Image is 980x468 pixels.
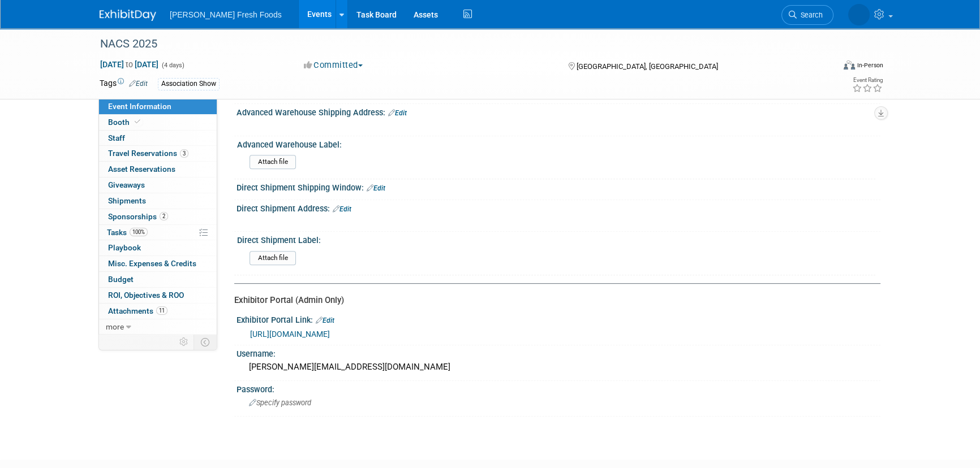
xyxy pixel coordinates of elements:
[767,59,883,76] div: Event Format
[99,115,217,130] a: Booth
[99,162,217,177] a: Asset Reservations
[249,398,311,407] span: Specify password
[99,209,217,224] a: Sponsorships2
[316,317,334,324] a: Edit
[108,291,184,300] span: ROI, Objectives & ROO
[99,319,217,335] a: more
[844,60,855,70] img: Format-Inperson.png
[161,62,184,69] span: (4 days)
[99,99,217,114] a: Event Information
[108,196,146,205] span: Shipments
[194,335,217,349] td: Toggle Event Tabs
[160,212,168,220] span: 2
[99,288,217,303] a: ROI, Objectives & ROO
[99,131,217,146] a: Staff
[108,133,125,142] span: Staff
[576,62,717,71] span: [GEOGRAPHIC_DATA], [GEOGRAPHIC_DATA]
[99,304,217,319] a: Attachments11
[108,149,188,158] span: Travel Reservations
[107,228,148,237] span: Tasks
[237,381,880,395] div: Password:
[156,306,167,315] span: 11
[333,205,351,213] a: Edit
[237,200,880,215] div: Direct Shipment Address:
[108,102,171,111] span: Event Information
[237,179,880,194] div: Direct Shipment Shipping Window:
[245,358,872,376] div: [PERSON_NAME][EMAIL_ADDRESS][DOMAIN_NAME]
[174,335,194,349] td: Personalize Event Tab Strip
[99,146,217,161] a: Travel Reservations3
[108,212,168,221] span: Sponsorships
[237,104,880,119] div: Advanced Warehouse Shipping Address:
[99,240,217,255] a: Playbook
[237,345,880,359] div: Username:
[129,80,148,88] a: Edit
[300,59,367,71] button: Committed
[99,272,217,287] a: Budget
[99,256,217,271] a: Misc. Expenses & Credits
[108,164,175,174] span: Asset Reservations
[106,322,124,331] span: more
[781,5,833,25] a: Search
[108,243,141,252] span: Playbook
[108,275,134,284] span: Budget
[135,119,140,125] i: Booth reservation complete
[250,330,330,339] a: [URL][DOMAIN_NAME]
[108,306,167,315] span: Attachments
[100,59,159,70] span: [DATE] [DATE]
[797,11,823,19] span: Search
[124,60,135,69] span: to
[367,184,385,192] a: Edit
[234,294,872,306] div: Exhibitor Portal (Admin Only)
[130,228,148,236] span: 100%
[108,259,196,268] span: Misc. Expenses & Credits
[108,118,143,127] span: Booth
[388,109,407,117] a: Edit
[180,149,188,158] span: 3
[100,10,156,21] img: ExhibitDay
[99,193,217,209] a: Shipments
[100,77,148,90] td: Tags
[848,4,870,25] img: Courtney Law
[237,311,880,326] div: Exhibitor Portal Link:
[158,78,220,90] div: Association Show
[99,225,217,240] a: Tasks100%
[99,177,217,193] a: Giveaways
[170,10,282,19] span: [PERSON_NAME] Fresh Foods
[237,232,875,246] div: Direct Shipment Label:
[237,136,875,150] div: Advanced Warehouse Label:
[96,34,816,54] div: NACS 2025
[852,77,883,83] div: Event Rating
[108,180,145,189] span: Giveaways
[857,61,883,70] div: In-Person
